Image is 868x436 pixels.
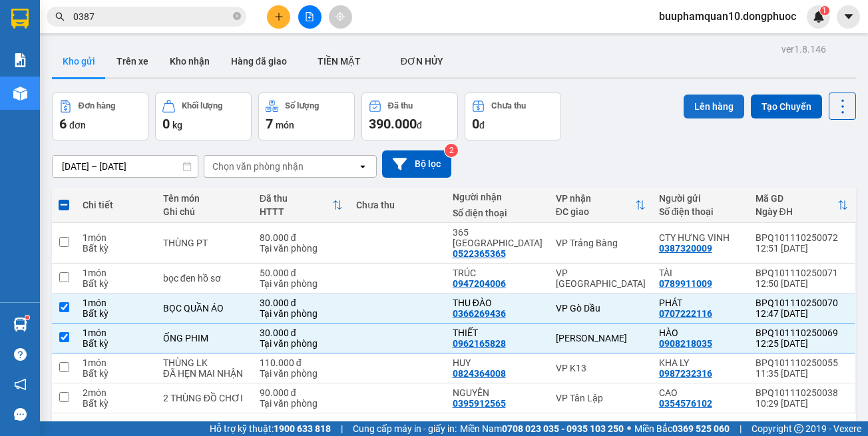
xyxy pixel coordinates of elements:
[260,243,343,254] div: Tại văn phòng
[106,45,159,77] button: Trên xe
[305,12,314,21] span: file-add
[163,368,246,379] div: ĐÃ HẸN MAI NHẬN
[105,21,179,38] span: Bến xe [GEOGRAPHIC_DATA]
[794,424,803,433] span: copyright
[73,9,230,24] input: Tìm tên, số ĐT hoặc mã đơn
[659,308,712,319] div: 0707222116
[453,298,542,308] div: THU ĐÀO
[837,5,860,29] button: caret-down
[163,273,246,284] div: bọc đen hồ sơ
[453,357,542,368] div: HUY
[556,363,646,373] div: VP K13
[756,368,848,379] div: 11:35 [DATE]
[756,398,848,409] div: 10:29 [DATE]
[13,87,27,101] img: warehouse-icon
[659,243,712,254] div: 0387320009
[59,116,67,132] span: 6
[648,8,807,25] span: buuphamquan10.dongphuoc
[453,208,542,218] div: Số điện thoại
[556,206,635,217] div: ĐC giao
[83,278,150,289] div: Bất kỳ
[5,8,64,67] img: logo
[460,421,624,436] span: Miền Nam
[453,368,506,379] div: 0824364008
[285,101,319,110] div: Số lượng
[556,333,646,343] div: [PERSON_NAME]
[159,45,220,77] button: Kho nhận
[357,161,368,172] svg: open
[83,308,150,319] div: Bất kỳ
[756,327,848,338] div: BPQ101110250069
[212,160,304,173] div: Chọn văn phòng nhận
[556,268,646,289] div: VP [GEOGRAPHIC_DATA]
[659,232,742,243] div: CTY HƯNG VINH
[627,426,631,431] span: ⚪️
[163,333,246,343] div: ỐNG PHIM
[751,95,822,118] button: Tạo Chuyến
[260,298,343,308] div: 30.000 đ
[659,268,742,278] div: TÀI
[163,393,246,403] div: 2 THÙNG ĐỒ CHƠI
[163,193,246,204] div: Tên món
[83,243,150,254] div: Bất kỳ
[740,421,742,436] span: |
[4,97,81,105] span: In ngày:
[756,387,848,398] div: BPQ101110250038
[83,298,150,308] div: 1 món
[756,268,848,278] div: BPQ101110250071
[267,5,290,29] button: plus
[36,72,163,83] span: -----------------------------------------
[83,398,150,409] div: Bất kỳ
[266,116,273,132] span: 7
[822,6,827,15] span: 1
[260,368,343,379] div: Tại văn phòng
[13,53,27,67] img: solution-icon
[53,156,198,177] input: Select a date range.
[382,150,451,178] button: Bộ lọc
[260,206,332,217] div: HTTT
[182,101,222,110] div: Khối lượng
[417,120,422,130] span: đ
[14,348,27,361] span: question-circle
[361,93,458,140] button: Đã thu390.000đ
[274,12,284,21] span: plus
[260,357,343,368] div: 110.000 đ
[756,338,848,349] div: 12:25 [DATE]
[659,357,742,368] div: KHA LY
[659,278,712,289] div: 0789911009
[401,56,443,67] span: ĐƠN HỦY
[83,232,150,243] div: 1 món
[556,303,646,314] div: VP Gò Dầu
[756,206,837,217] div: Ngày ĐH
[172,120,182,130] span: kg
[83,387,150,398] div: 2 món
[260,338,343,349] div: Tại văn phòng
[260,387,343,398] div: 90.000 đ
[4,86,144,94] span: [PERSON_NAME]:
[813,11,825,23] img: icon-new-feature
[329,5,352,29] button: aim
[341,421,343,436] span: |
[756,308,848,319] div: 12:47 [DATE]
[453,268,542,278] div: TRÚC
[453,398,506,409] div: 0395912565
[453,338,506,349] div: 0962165828
[163,357,246,368] div: THÙNG LK
[260,232,343,243] div: 80.000 đ
[260,327,343,338] div: 30.000 đ
[52,93,148,140] button: Đơn hàng6đơn
[549,188,652,223] th: Toggle SortBy
[634,421,730,436] span: Miền Bắc
[105,7,182,19] strong: ĐỒNG PHƯỚC
[453,278,506,289] div: 0947204006
[83,338,150,349] div: Bất kỳ
[502,423,624,434] strong: 0708 023 035 - 0935 103 250
[472,116,479,132] span: 0
[163,303,246,314] div: BỌC QUẦN ÁO
[556,193,635,204] div: VP nhận
[260,193,332,204] div: Đã thu
[14,408,27,421] span: message
[453,327,542,338] div: THIẾT
[356,200,439,210] div: Chưa thu
[260,398,343,409] div: Tại văn phòng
